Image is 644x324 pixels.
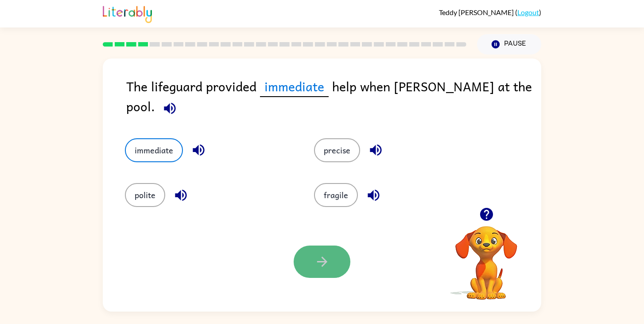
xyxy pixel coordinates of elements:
[442,212,531,301] video: Your browser must support playing .mp4 files to use Literably. Please try using another browser.
[517,8,539,16] a: Logout
[477,34,541,55] button: Pause
[439,8,541,16] div: ( )
[125,183,165,207] button: polite
[314,138,360,162] button: precise
[260,76,329,97] span: immediate
[439,8,515,16] span: Teddy [PERSON_NAME]
[314,183,358,207] button: fragile
[103,4,152,23] img: Literably
[126,76,541,121] div: The lifeguard provided help when [PERSON_NAME] at the pool.
[125,138,183,162] button: immediate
